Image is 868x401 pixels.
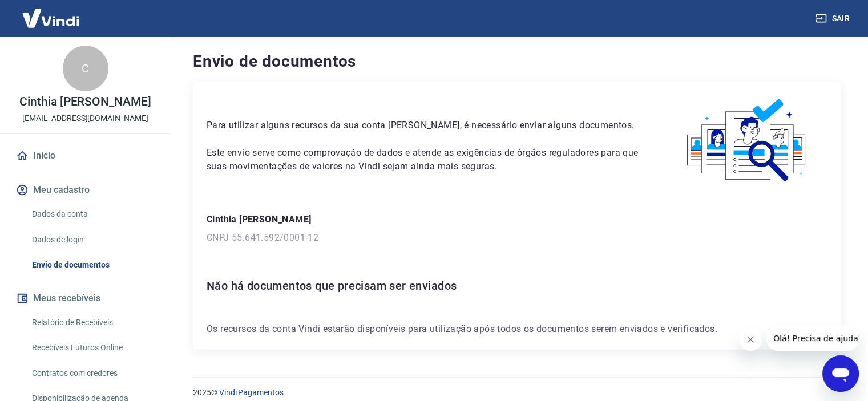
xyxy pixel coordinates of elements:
div: C [63,46,108,91]
button: Meu cadastro [14,177,157,202]
span: Olá! Precisa de ajuda? [7,8,96,17]
p: Cinthia [PERSON_NAME] [19,96,151,108]
button: Meus recebíveis [14,286,157,311]
h4: Envio de documentos [193,50,841,73]
a: Contratos com credores [27,362,157,385]
p: Para utilizar alguns recursos da sua conta [PERSON_NAME], é necessário enviar alguns documentos. [207,119,640,132]
h6: Não há documentos que precisam ser enviados [207,277,827,295]
a: Dados de login [27,228,157,252]
iframe: Botão para abrir a janela de mensagens [822,355,859,392]
img: waiting_documents.41d9841a9773e5fdf392cede4d13b617.svg [668,96,827,185]
a: Início [14,143,157,168]
p: CNPJ 55.641.592/0001-12 [207,231,827,245]
a: Recebíveis Futuros Online [27,336,157,359]
a: Dados da conta [27,202,157,226]
p: Os recursos da conta Vindi estarão disponíveis para utilização após todos os documentos serem env... [207,322,827,336]
iframe: Mensagem da empresa [766,326,859,351]
button: Sair [813,8,854,29]
iframe: Fechar mensagem [739,328,762,351]
img: Vindi [14,1,88,35]
p: Cinthia [PERSON_NAME] [207,213,827,226]
p: Este envio serve como comprovação de dados e atende as exigências de órgãos reguladores para que ... [207,146,640,173]
p: 2025 © [193,387,841,399]
a: Vindi Pagamentos [219,388,284,397]
a: Relatório de Recebíveis [27,311,157,334]
p: [EMAIL_ADDRESS][DOMAIN_NAME] [22,112,148,124]
a: Envio de documentos [27,253,157,277]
